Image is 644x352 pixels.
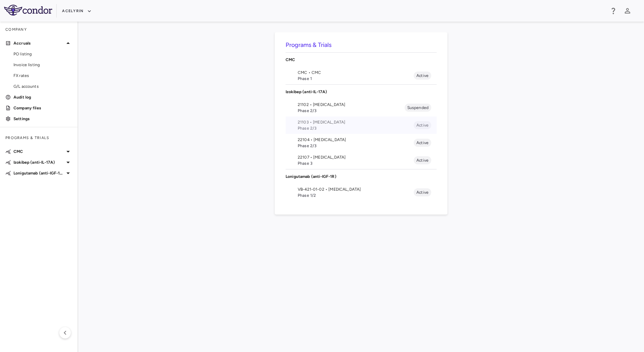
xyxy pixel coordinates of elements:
[298,186,414,192] span: VB-421-01-02 • [MEDICAL_DATA]
[13,159,64,165] p: Izokibep (anti-IL-17A)
[286,99,437,116] li: 21102 • [MEDICAL_DATA]Phase 2/3Suspended
[13,73,72,79] span: FX rates
[298,108,405,114] span: Phase 2/3
[286,40,437,50] h6: Programs & Trials
[62,6,92,17] button: Acelyrin
[298,160,414,166] span: Phase 3
[414,140,431,146] span: Active
[298,102,405,108] span: 21102 • [MEDICAL_DATA]
[286,173,437,180] p: Lonigutamab (anti-IGF-1R)
[286,89,437,95] p: Izokibep (anti-IL-17A)
[286,85,437,99] div: Izokibep (anti-IL-17A)
[298,76,414,82] span: Phase 1
[298,119,414,125] span: 21103 • [MEDICAL_DATA]
[286,67,437,84] li: CMC • CMCPhase 1Active
[13,94,72,100] p: Audit log
[414,73,431,79] span: Active
[298,154,414,160] span: 22107 • [MEDICAL_DATA]
[13,83,72,89] span: G/L accounts
[414,157,431,163] span: Active
[286,152,437,169] li: 22107 • [MEDICAL_DATA]Phase 3Active
[13,148,64,155] p: CMC
[298,137,414,143] span: 22104 • [MEDICAL_DATA]
[298,125,414,131] span: Phase 2/3
[13,51,72,57] span: PO listing
[414,122,431,128] span: Active
[13,40,64,46] p: Accruals
[286,184,437,201] li: VB-421-01-02 • [MEDICAL_DATA]Phase 1/2Active
[286,169,437,184] div: Lonigutamab (anti-IGF-1R)
[298,192,414,198] span: Phase 1/2
[298,70,414,76] span: CMC • CMC
[286,57,437,63] p: CMC
[298,143,414,149] span: Phase 2/3
[13,62,72,68] span: Invoice listing
[405,105,431,111] span: Suspended
[286,134,437,152] li: 22104 • [MEDICAL_DATA]Phase 2/3Active
[286,116,437,134] li: 21103 • [MEDICAL_DATA]Phase 2/3Active
[13,170,64,176] p: Lonigutamab (anti-IGF-1R)
[13,116,72,122] p: Settings
[414,189,431,195] span: Active
[13,105,72,111] p: Company files
[4,5,52,16] img: logo-full-BYUhSk78.svg
[286,53,437,67] div: CMC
